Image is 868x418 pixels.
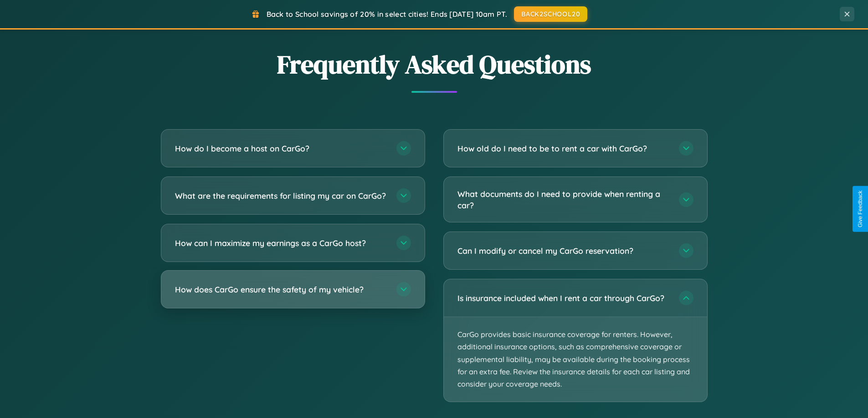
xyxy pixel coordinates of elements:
p: CarGo provides basic insurance coverage for renters. However, additional insurance options, such ... [444,317,707,402]
h3: Is insurance included when I rent a car through CarGo? [457,292,670,304]
h3: How do I become a host on CarGo? [175,143,387,154]
span: Back to School savings of 20% in select cities! Ends [DATE] 10am PT. [267,10,507,19]
h3: How can I maximize my earnings as a CarGo host? [175,237,387,249]
h3: How does CarGo ensure the safety of my vehicle? [175,284,387,295]
h3: Can I modify or cancel my CarGo reservation? [457,245,670,257]
button: BACK2SCHOOL20 [514,6,587,22]
h3: What documents do I need to provide when renting a car? [457,188,670,211]
div: Give Feedback [857,191,863,227]
h3: How old do I need to be to rent a car with CarGo? [457,143,670,154]
h2: Frequently Asked Questions [161,47,708,82]
h3: What are the requirements for listing my car on CarGo? [175,190,387,201]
